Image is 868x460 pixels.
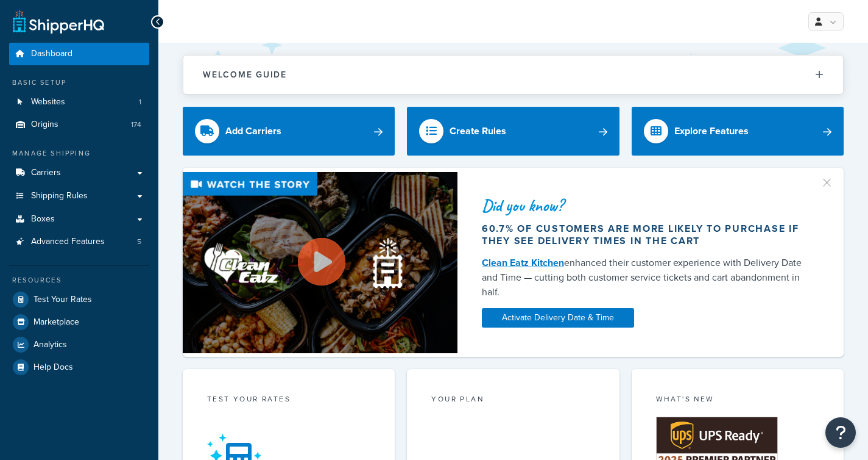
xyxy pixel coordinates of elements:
div: 60.7% of customers are more likely to purchase if they see delivery times in the cart [482,223,814,247]
a: Advanced Features5 [9,231,149,253]
a: Clean Eatz Kitchen [482,256,564,270]
span: Test Your Rates [34,295,92,305]
a: Origins174 [9,113,149,136]
a: Help Docs [9,356,149,378]
div: Resources [9,275,149,286]
div: enhanced their customer experience with Delivery Date and Time — cutting both customer service ti... [482,256,814,300]
span: Websites [31,97,65,107]
span: 5 [137,237,141,247]
span: Carriers [31,168,61,178]
a: Activate Delivery Date & Time [482,308,634,328]
a: Explore Features [632,107,844,156]
span: Boxes [31,214,55,225]
h2: Welcome Guide [203,70,287,79]
div: Basic Setup [9,77,149,88]
a: Websites1 [9,91,149,113]
div: Explore Features [674,123,749,140]
img: Video thumbnail [183,172,457,353]
a: Analytics [9,334,149,356]
div: What's New [656,394,819,408]
span: 174 [131,120,141,130]
li: Websites [9,91,149,113]
a: Shipping Rules [9,185,149,207]
li: Origins [9,113,149,136]
span: Analytics [34,340,67,350]
a: Add Carriers [183,107,395,156]
div: Create Rules [450,123,506,140]
span: Help Docs [34,362,73,373]
div: Did you know? [482,197,814,214]
button: Open Resource Center [825,417,856,448]
span: Dashboard [31,49,72,59]
a: Carriers [9,162,149,184]
li: Advanced Features [9,231,149,253]
div: Test your rates [207,394,370,408]
div: Your Plan [431,394,595,408]
a: Create Rules [407,107,619,156]
span: Shipping Rules [31,191,88,201]
a: Boxes [9,208,149,231]
span: Marketplace [34,317,79,328]
a: Marketplace [9,311,149,333]
div: Manage Shipping [9,148,149,159]
a: Test Your Rates [9,289,149,311]
span: Advanced Features [31,237,105,247]
span: Origins [31,120,58,130]
span: 1 [139,97,141,107]
div: Add Carriers [225,123,281,140]
a: Dashboard [9,43,149,65]
button: Welcome Guide [183,56,843,94]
